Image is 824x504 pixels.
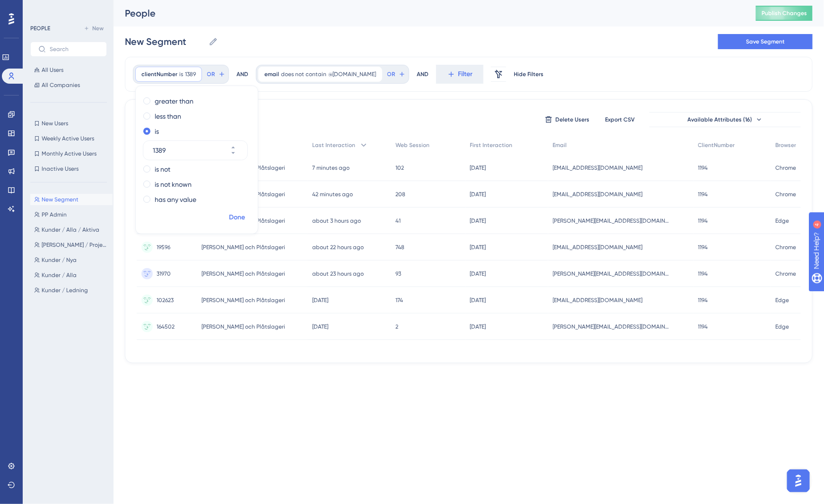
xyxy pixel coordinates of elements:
[155,111,181,122] label: less than
[395,191,405,198] span: 208
[30,163,107,174] button: Inactive Users
[157,270,171,278] span: 31970
[395,296,403,304] span: 174
[312,217,361,224] time: about 3 hours ago
[553,243,643,251] span: [EMAIL_ADDRESS][DOMAIN_NAME]
[42,256,77,264] span: Kunder / Nya
[42,81,80,89] span: All Companies
[125,35,205,48] input: Segment Name
[42,196,79,203] span: New Segment
[42,135,94,142] span: Weekly Active Users
[718,34,813,49] button: Save Segment
[179,70,183,78] span: is
[30,224,113,235] button: Kunder / Alla / Aktiva
[312,191,353,198] time: 42 minutes ago
[555,116,589,123] span: Delete Users
[784,467,813,495] iframe: UserGuiding AI Assistant Launcher
[470,141,513,149] span: First Interaction
[42,226,99,234] span: Kunder / Alla / Aktiva
[22,2,59,14] span: Need Help?
[395,270,401,278] span: 93
[312,141,355,149] span: Last Interaction
[30,209,113,220] button: PP Admin
[514,67,544,82] button: Hide Filters
[386,67,407,82] button: OR
[155,164,170,175] label: is not
[395,217,401,225] span: 41
[698,296,708,304] span: 1194
[141,70,177,78] span: clientNumber
[42,150,96,157] span: Monthly Active Users
[387,70,395,78] span: OR
[202,323,285,330] span: [PERSON_NAME] och Plåtslageri
[775,243,796,251] span: Chrome
[80,23,107,34] button: New
[206,67,227,82] button: OR
[395,323,398,330] span: 2
[42,66,63,74] span: All Users
[157,323,175,330] span: 164502
[417,65,429,84] div: AND
[395,243,404,251] span: 748
[395,164,404,172] span: 102
[762,9,807,17] span: Publish Changes
[30,148,107,159] button: Monthly Active Users
[328,70,376,78] span: @[DOMAIN_NAME]
[775,141,796,149] span: Browser
[553,141,567,149] span: Email
[237,65,248,84] div: AND
[312,244,364,251] time: about 22 hours ago
[470,165,486,171] time: [DATE]
[30,133,107,144] button: Weekly Active Users
[746,38,785,45] span: Save Segment
[698,141,735,149] span: ClientNumber
[775,217,789,225] span: Edge
[698,323,708,330] span: 1194
[202,296,285,304] span: [PERSON_NAME] och Plåtslageri
[50,46,99,52] input: Search
[155,96,193,107] label: greater than
[470,270,486,277] time: [DATE]
[395,141,430,149] span: Web Session
[30,194,113,205] button: New Segment
[698,243,708,251] span: 1194
[42,211,67,218] span: PP Admin
[207,70,215,78] span: OR
[470,297,486,304] time: [DATE]
[155,194,196,205] label: has any value
[514,70,544,78] span: Hide Filters
[470,217,486,224] time: [DATE]
[66,5,69,12] div: 4
[155,179,192,190] label: is not known
[775,270,796,278] span: Chrome
[42,241,109,249] span: [PERSON_NAME] / Projektledare
[30,269,113,281] button: Kunder / Alla
[202,243,285,251] span: [PERSON_NAME] och Plåtslageri
[312,270,364,277] time: about 23 hours ago
[775,191,796,198] span: Chrome
[312,323,328,330] time: [DATE]
[312,297,328,304] time: [DATE]
[42,287,88,294] span: Kunder / Ledning
[553,323,671,330] span: [PERSON_NAME][EMAIL_ADDRESS][DOMAIN_NAME]
[775,296,789,304] span: Edge
[470,191,486,198] time: [DATE]
[42,165,79,173] span: Inactive Users
[229,212,245,223] span: Done
[596,112,644,127] button: Export CSV
[155,126,159,137] label: is
[30,79,107,91] button: All Companies
[30,239,113,251] button: [PERSON_NAME] / Projektledare
[605,116,635,123] span: Export CSV
[264,70,279,78] span: email
[553,296,643,304] span: [EMAIL_ADDRESS][DOMAIN_NAME]
[157,243,170,251] span: 19596
[470,323,486,330] time: [DATE]
[775,164,796,172] span: Chrome
[436,65,483,84] button: Filter
[312,165,350,171] time: 7 minutes ago
[649,112,801,127] button: Available Attributes (16)
[30,285,113,296] button: Kunder / Ledning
